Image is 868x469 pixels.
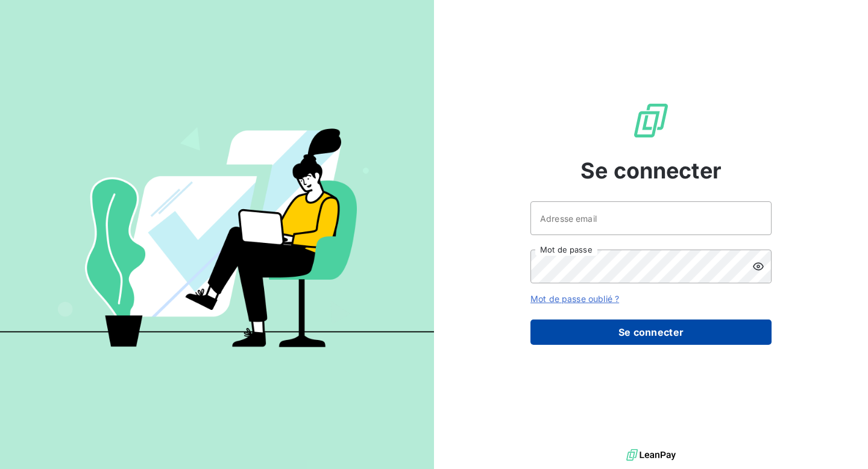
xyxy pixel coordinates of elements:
[580,154,722,187] span: Se connecter
[530,201,772,235] input: placeholder
[626,446,676,464] img: logo
[632,101,670,140] img: Logo LeanPay
[530,294,619,304] a: Mot de passe oublié ?
[530,319,772,345] button: Se connecter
